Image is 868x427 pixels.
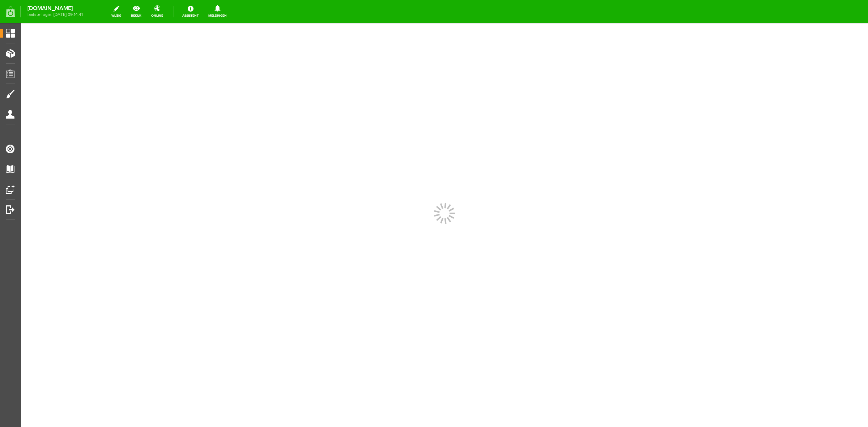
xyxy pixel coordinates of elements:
[27,7,83,10] strong: [DOMAIN_NAME]
[27,13,83,17] span: laatste login: [DATE] 09:14:41
[147,4,167,20] a: online
[107,4,125,20] a: wijzig
[178,4,203,20] a: Assistent
[204,4,231,20] a: Meldingen
[127,4,146,20] a: bekijk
